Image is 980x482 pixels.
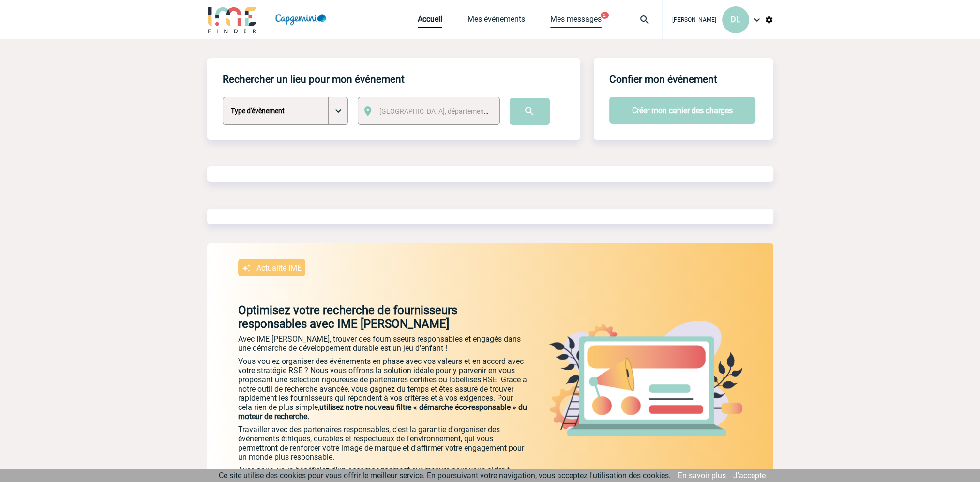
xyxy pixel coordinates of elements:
span: [GEOGRAPHIC_DATA], département, région... [379,107,514,115]
a: Mes événements [467,15,525,28]
h4: Rechercher un lieu pour mon événement [223,74,405,85]
input: Submit [510,98,550,125]
span: [PERSON_NAME] [672,16,716,23]
p: Travailler avec des partenaires responsables, c'est la garantie d'organiser des événements éthiqu... [238,425,528,462]
a: Accueil [418,15,442,28]
a: En savoir plus [678,471,726,480]
span: utilisez notre nouveau filtre « démarche éco-responsable » du moteur de recherche. [238,403,527,421]
img: actu.png [549,321,742,436]
p: Optimisez votre recherche de fournisseurs responsables avec IME [PERSON_NAME] [207,303,528,331]
p: Actualité IME [256,263,302,272]
button: Créer mon cahier des charges [609,97,755,124]
p: Avec IME [PERSON_NAME], trouver des fournisseurs responsables et engagés dans une démarche de dév... [238,334,528,353]
h4: Confier mon événement [609,74,717,85]
button: 2 [601,12,609,19]
span: Ce site utilise des cookies pour vous offrir le meilleur service. En poursuivant votre navigation... [219,471,671,480]
p: Vous voulez organiser des événements en phase avec vos valeurs et en accord avec votre stratégie ... [238,357,528,421]
a: J'accepte [733,471,766,480]
a: Mes messages [550,15,602,28]
span: DL [731,15,740,24]
img: IME-Finder [207,6,257,33]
